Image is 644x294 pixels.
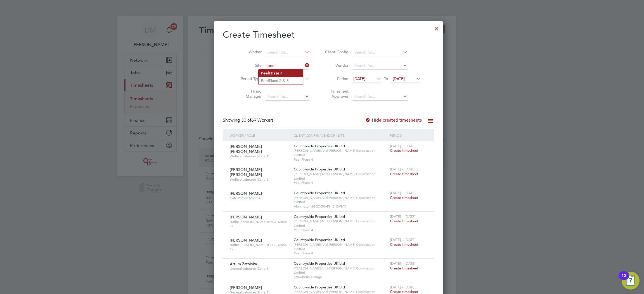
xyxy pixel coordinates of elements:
span: Create timesheet [390,148,418,153]
span: Alphington ([GEOGRAPHIC_DATA]) [294,204,387,209]
span: [PERSON_NAME] [230,191,262,196]
b: Peel [261,78,269,83]
li: Place 2 & 3 [259,77,303,85]
span: [PERSON_NAME] And [PERSON_NAME] Construction Limited [294,266,387,275]
span: Gate Person (Zone 4) [230,196,290,200]
li: Phase 4 [259,69,303,77]
input: Search for... [352,93,408,101]
span: [DATE] - [DATE] [390,261,416,266]
label: Period [323,76,349,81]
input: Search for... [352,49,408,56]
span: Peel Phase 4 [294,228,387,232]
span: [PERSON_NAME] [230,215,262,220]
span: [DATE] [353,76,365,81]
span: To [382,75,390,82]
label: Site [236,63,262,68]
span: [DATE] - [DATE] [390,144,416,148]
span: [PERSON_NAME] [PERSON_NAME] [230,144,262,154]
span: Create timesheet [390,195,418,200]
h2: Create Timesheet [223,29,434,41]
label: Hiring Manager [236,89,262,99]
span: Traffic [PERSON_NAME] (CPCS) (Zone 1) [230,220,290,228]
span: Create timesheet [390,219,418,223]
span: [DATE] - [DATE] [390,167,416,172]
input: Search for... [266,49,309,56]
input: Search for... [266,62,309,70]
label: Hide created timesheets [365,117,422,123]
label: Vendor [323,63,349,68]
span: Create timesheet [390,289,418,294]
span: Create timesheet [390,172,418,176]
span: Countryside Properties UK Ltd [294,237,345,242]
span: [PERSON_NAME] [PERSON_NAME] [230,167,262,177]
span: Artum Zatoloka [230,261,257,266]
label: Client Config [323,49,349,54]
span: [PERSON_NAME] And [PERSON_NAME] Construction Limited [294,172,387,180]
input: Search for... [266,93,309,101]
label: Worker [236,49,262,54]
span: [DATE] [393,76,405,81]
span: [DATE] - [DATE] [390,285,416,290]
div: Client Config / Vendor / Site [292,129,389,142]
span: [PERSON_NAME] And [PERSON_NAME] Construction Limited [294,242,387,251]
span: Traffic [PERSON_NAME] (CPCS) (Zone 1) [230,243,290,251]
div: Worker / Role [228,129,292,142]
input: Search for... [352,62,408,70]
span: Welfare Labourer (Zone 1) [230,177,290,182]
label: Period Type [236,76,262,81]
span: Countryside Properties UK Ltd [294,167,345,172]
span: [PERSON_NAME] And [PERSON_NAME] Construction Limited [294,196,387,204]
span: Countryside Properties UK Ltd [294,214,345,219]
span: 69 Workers [241,117,274,123]
span: [PERSON_NAME] And [PERSON_NAME] Construction Limited [294,219,387,228]
button: Open Resource Center, 12 new notifications [622,272,640,290]
span: [PERSON_NAME] And [PERSON_NAME] Construction Limited [294,148,387,157]
span: [DATE] - [DATE] [390,191,416,195]
span: General Labourer (Zone 4) [230,266,290,271]
span: Countryside Properties UK Ltd [294,261,345,266]
span: Peel Phase 4 [294,251,387,256]
span: [PERSON_NAME] [230,285,262,290]
span: Countryside Properties UK Ltd [294,191,345,195]
span: Welfare Labourer (Zone 1) [230,154,290,158]
span: 30 of [241,117,251,123]
div: Period [389,129,428,142]
span: Peel Phase 4 [294,180,387,185]
div: Showing [223,117,275,123]
span: [DATE] - [DATE] [390,237,416,242]
span: Create timesheet [390,242,418,247]
span: [PERSON_NAME] [230,238,262,243]
span: Peel Phase 4 [294,157,387,162]
span: Countryside Properties UK Ltd [294,144,345,148]
span: Strawberry Grange [294,275,387,279]
div: 12 [621,276,626,283]
span: Countryside Properties UK Ltd [294,285,345,290]
span: Create timesheet [390,266,418,271]
b: Peel [261,71,269,76]
span: [DATE] - [DATE] [390,214,416,219]
label: Timesheet Approver [323,89,349,99]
